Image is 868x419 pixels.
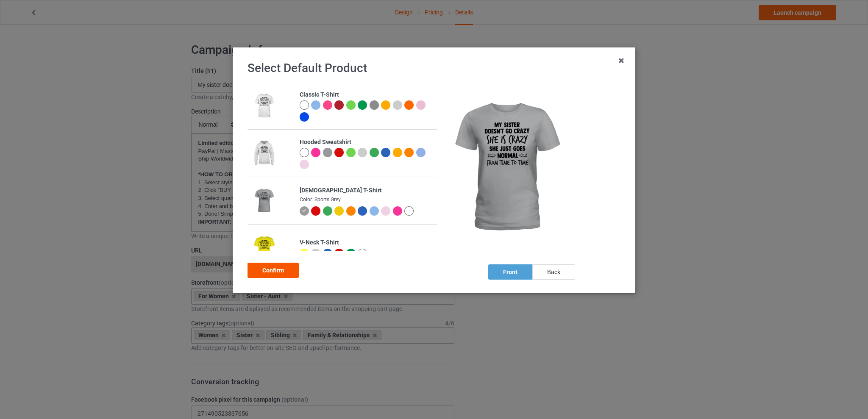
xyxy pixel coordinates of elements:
div: front [488,264,532,280]
div: Classic T-Shirt [300,91,432,99]
div: [DEMOGRAPHIC_DATA] T-Shirt [300,186,432,195]
div: back [532,264,575,280]
img: heather_texture.png [370,100,379,110]
div: V-Neck T-Shirt [300,239,432,247]
div: Color: Sports Grey [300,196,432,203]
div: Confirm [248,263,299,278]
div: Hooded Sweatshirt [300,138,432,147]
h1: Select Default Product [248,61,620,76]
